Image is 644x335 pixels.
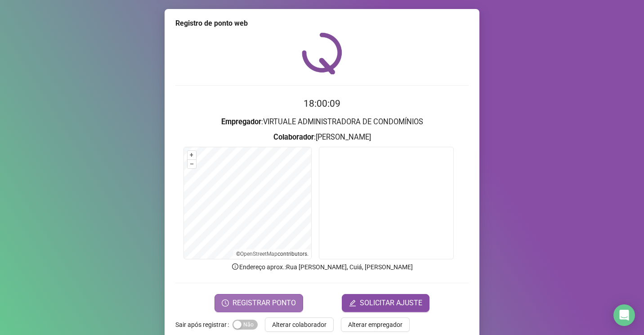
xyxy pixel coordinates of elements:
label: Sair após registrar [175,317,233,332]
time: 18:00:09 [304,98,340,109]
span: info-circle [231,263,239,271]
button: – [188,160,196,168]
p: Endereço aprox. : Rua [PERSON_NAME], Cuiá, [PERSON_NAME] [175,262,469,272]
button: Alterar empregador [341,317,410,332]
span: SOLICITAR AJUSTE [360,298,422,308]
button: editSOLICITAR AJUSTE [342,294,429,312]
span: clock-circle [222,299,229,307]
strong: Empregador [221,118,261,126]
li: © contributors. [236,251,309,257]
img: QRPoint [302,32,342,74]
button: Alterar colaborador [265,317,334,332]
span: Alterar empregador [348,320,402,330]
strong: Colaborador [273,133,314,141]
span: REGISTRAR PONTO [233,298,296,308]
h3: : [PERSON_NAME] [175,131,469,143]
button: + [188,151,196,159]
a: OpenStreetMap [240,251,277,257]
h3: : VIRTUALE ADMINISTRADORA DE CONDOMÍNIOS [175,116,469,128]
span: edit [349,299,356,307]
div: Registro de ponto web [175,18,469,29]
span: Alterar colaborador [272,320,326,330]
button: REGISTRAR PONTO [215,294,303,312]
div: Open Intercom Messenger [613,304,635,326]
